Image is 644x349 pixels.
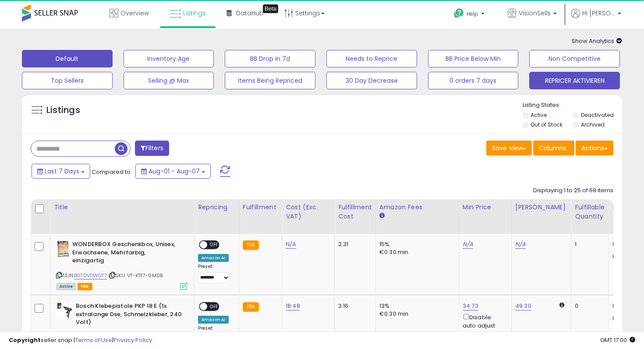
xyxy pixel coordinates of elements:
[108,272,163,279] span: | SKU: VT-KTF7-0M0B
[463,203,508,212] div: Min Price
[198,254,229,262] div: Amazon AI
[529,72,620,89] button: REPRICER AKTIVIEREN
[56,302,74,320] img: 31l0DaFHuOL._SL40_.jpg
[379,248,452,256] div: €0.30 min
[149,167,200,176] span: Aug-01 - Aug-07
[326,72,417,89] button: 30 Day Decrease
[74,272,107,279] a: B07DVDWGT7
[581,121,605,128] label: Archived
[45,167,79,176] span: Last 7 Days
[198,264,232,283] div: Preset:
[600,336,635,344] span: 2025-08-15 17:00 GMT
[286,203,331,221] div: Cost (Exc. VAT)
[56,283,76,290] span: All listings currently available for purchase on Amazon
[581,111,614,119] label: Deactivated
[198,203,235,212] div: Repricing
[582,9,615,18] span: Hi [PERSON_NAME]
[236,9,264,18] span: DataHub
[9,336,41,344] strong: Copyright
[453,8,464,19] i: Get Help
[379,240,452,248] div: 15%
[539,144,566,152] span: Columns
[379,203,455,212] div: Amazon Fees
[207,303,221,310] span: OFF
[56,240,188,289] div: ASIN:
[515,240,526,249] a: N/A
[120,9,149,18] span: Overview
[379,310,452,318] div: €0.30 min
[183,9,206,18] span: Listings
[428,50,519,67] button: BB Price Below Min
[286,240,296,249] a: N/A
[243,302,259,312] small: FBA
[575,240,602,248] div: 1
[22,50,113,67] button: Default
[207,241,221,249] span: OFF
[575,203,605,221] div: Fulfillable Quantity
[75,336,112,344] a: Terms of Use
[124,50,214,67] button: Inventory Age
[198,325,232,345] div: Preset:
[379,302,452,310] div: 13%
[533,141,574,155] button: Columns
[531,111,547,119] label: Active
[463,312,505,338] div: Disable auto adjust min
[447,1,493,28] a: Help
[523,101,623,109] p: Listing States:
[32,164,90,179] button: Last 7 Days
[467,10,478,18] span: Help
[124,72,214,89] button: Selling @ Max
[46,104,80,116] h5: Listings
[56,240,70,258] img: 41PXSYcfu-L._SL40_.jpg
[529,50,620,67] button: Non Competitive
[78,283,92,290] span: FBA
[286,302,300,310] a: 18.48
[263,4,278,13] div: Tooltip anchor
[225,72,315,89] button: Items Being Repriced
[428,72,519,89] button: 0 orders 7 days
[571,9,621,28] a: Hi [PERSON_NAME]
[338,302,369,310] div: 3.16
[379,212,385,220] small: Amazon Fees.
[519,9,551,18] span: VisionSells
[515,302,531,310] a: 49.30
[76,302,182,329] b: Bosch Klebepistole PKP 18 E (1x extralange Dse, Schmelzkleber, 240 Volt)
[338,240,369,248] div: 2.31
[9,336,152,345] div: seller snap | |
[463,240,473,249] a: N/A
[338,203,372,221] div: Fulfillment Cost
[575,302,602,310] div: 0
[198,316,229,324] div: Amazon AI
[135,141,169,156] button: Filters
[243,240,259,250] small: FBA
[576,141,613,155] button: Actions
[531,121,563,128] label: Out of Stock
[225,50,315,67] button: BB Drop in 7d
[326,50,417,67] button: Needs to Reprice
[515,203,567,212] div: [PERSON_NAME]
[72,240,179,267] b: WONDERBOX Geschenkbox, Unisex, Erwachsene, Mehrfarbig, einzigartig
[92,168,132,176] span: Compared to:
[113,336,152,344] a: Privacy Policy
[22,72,113,89] button: Top Sellers
[486,141,532,155] button: Save View
[533,187,613,195] div: Displaying 1 to 25 of 69 items
[463,302,478,310] a: 34.73
[135,164,211,179] button: Aug-01 - Aug-07
[243,203,278,212] div: Fulfillment
[572,37,622,45] span: Show Analytics
[54,203,191,212] div: Title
